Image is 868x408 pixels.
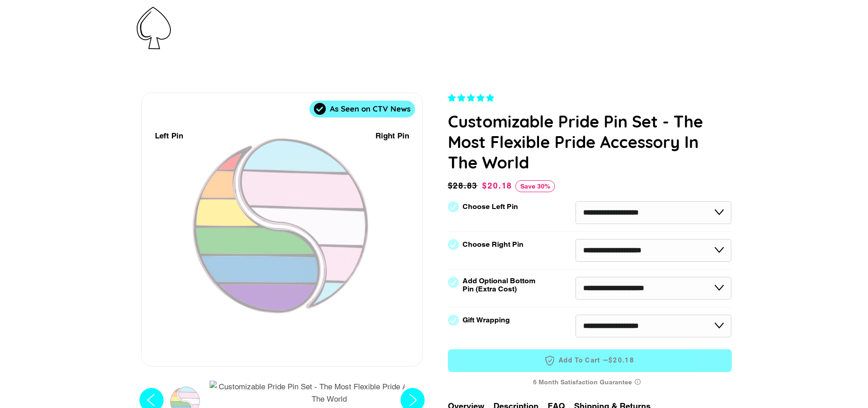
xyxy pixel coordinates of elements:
[448,374,732,391] div: 6 Month Satisfaction Guarantee
[482,181,512,190] span: $20.18
[515,180,555,192] span: Save 30%
[448,93,496,102] span: 4.83 stars
[462,203,518,211] label: Choose Left Pin
[375,130,409,142] div: Right Pin
[448,111,732,173] h1: Customizable Pride Pin Set - The Most Flexible Pride Accessory In The World
[608,356,634,365] span: $20.18
[462,355,718,367] span: Add to Cart —
[462,316,510,324] label: Gift Wrapping
[448,179,480,192] span: $28.83
[448,349,732,372] button: Add to Cart —$20.18
[462,240,524,249] label: Choose Right Pin
[462,277,539,293] label: Add Optional Bottom Pin (Extra Cost)
[210,381,449,405] img: Customizable Pride Pin Set - The Most Flexible Pride Accessory In The World
[137,7,171,49] img: Pin-Ace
